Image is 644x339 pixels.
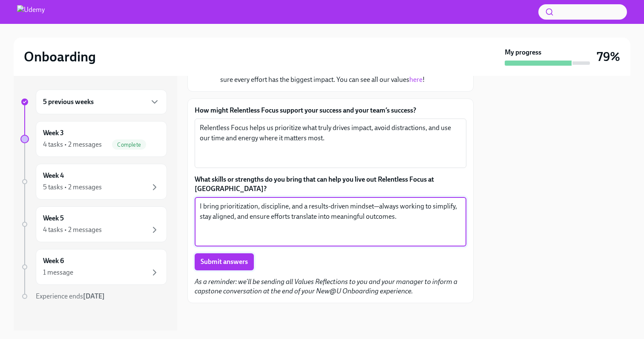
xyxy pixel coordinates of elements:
[36,292,105,300] span: Experience ends
[195,106,466,115] label: How might Relentless Focus support your success and your team’s success?
[43,268,73,277] div: 1 message
[409,75,423,84] a: here
[43,140,102,149] div: 4 tasks • 2 messages
[36,90,167,114] div: 5 previous weeks
[43,256,64,266] h6: Week 6
[20,121,167,157] a: Week 34 tasks • 2 messagesComplete
[43,225,102,235] div: 4 tasks • 2 messages
[20,164,167,200] a: Week 45 tasks • 2 messages
[83,292,105,300] strong: [DATE]
[200,201,461,242] textarea: I bring prioritization, discipline, and a results-driven mindset—always working to simplify, stay...
[17,5,45,19] img: Udemy
[43,171,64,180] h6: Week 4
[505,48,541,57] strong: My progress
[200,123,461,164] textarea: Relentless Focus helps us prioritize what truly drives impact, avoid distractions, and use our ti...
[597,49,620,64] h3: 79%
[43,97,94,107] h6: 5 previous weeks
[24,48,96,65] h2: Onboarding
[195,278,457,295] em: As a reminder: we'll be sending all Values Reflections to you and your manager to inform a capsto...
[43,214,64,223] h6: Week 5
[20,206,167,242] a: Week 54 tasks • 2 messages
[195,253,254,270] button: Submit answers
[201,258,248,266] span: Submit answers
[43,183,102,192] div: 5 tasks • 2 messages
[112,142,146,148] span: Complete
[20,249,167,285] a: Week 61 message
[195,175,466,194] label: What skills or strengths do you bring that can help you live out Relentless Focus at [GEOGRAPHIC_...
[43,128,64,138] h6: Week 3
